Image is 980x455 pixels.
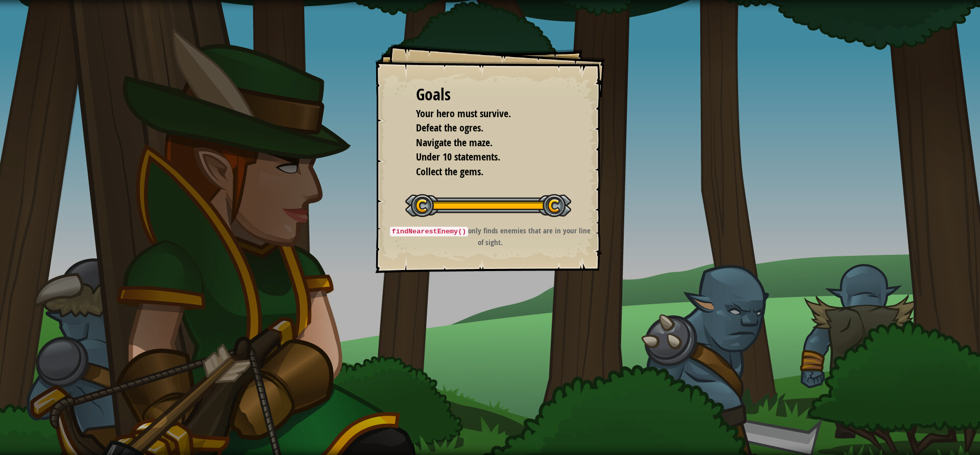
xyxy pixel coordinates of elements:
[416,136,493,149] span: Navigate the maze.
[403,136,561,150] li: Navigate the maze.
[388,225,593,248] p: only finds enemies that are in your line of sight.
[403,165,561,179] li: Collect the gems.
[416,106,511,120] span: Your hero must survive.
[416,83,564,106] div: Goals
[403,150,561,165] li: Under 10 statements.
[416,165,483,178] span: Collect the gems.
[403,121,561,136] li: Defeat the ogres.
[416,121,483,135] span: Defeat the ogres.
[390,227,469,236] code: findNearestEnemy()
[416,150,500,164] span: Under 10 statements.
[403,106,561,121] li: Your hero must survive.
